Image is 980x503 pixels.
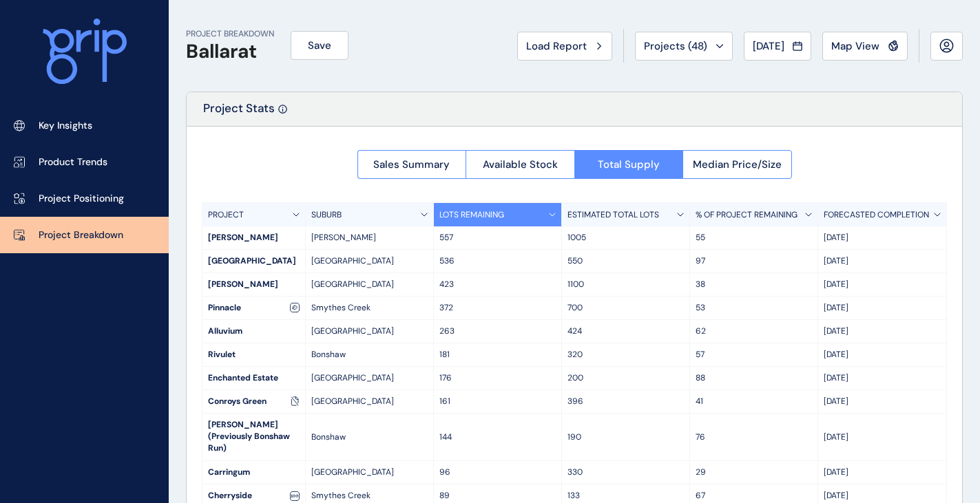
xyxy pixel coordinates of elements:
p: 62 [696,325,812,337]
p: % OF PROJECT REMAINING [696,209,797,221]
p: ESTIMATED TOTAL LOTS [567,209,659,221]
p: 89 [439,490,556,502]
p: 557 [439,232,556,244]
p: 1100 [567,279,684,290]
button: Map View [822,32,908,61]
p: FORECASTED COMPLETION [824,209,929,221]
p: 57 [696,349,812,361]
button: Available Stock [466,150,574,179]
div: Enchanted Estate [202,367,305,389]
p: [GEOGRAPHIC_DATA] [311,325,428,337]
p: [GEOGRAPHIC_DATA] [311,467,428,478]
p: [DATE] [824,302,941,314]
p: [DATE] [824,232,941,244]
span: Map View [831,39,879,53]
p: 53 [696,302,812,314]
p: 396 [567,396,684,407]
button: [DATE] [744,32,811,61]
p: [DATE] [824,279,941,290]
p: Bonshaw [311,431,428,443]
p: 29 [696,467,812,478]
p: 176 [439,372,556,384]
button: Projects (48) [635,32,733,61]
span: Total Supply [598,158,660,171]
div: [PERSON_NAME] [202,273,305,296]
span: [DATE] [753,39,784,53]
p: [DATE] [824,255,941,267]
p: [DATE] [824,325,941,337]
p: SUBURB [311,209,342,221]
div: [PERSON_NAME] (Previously Bonshaw Run) [202,414,305,460]
p: 423 [439,279,556,290]
p: Bonshaw [311,349,428,361]
p: 424 [567,325,684,337]
p: Smythes Creek [311,302,428,314]
p: Project Breakdown [39,228,123,242]
button: Median Price/Size [682,150,792,179]
span: Load Report [526,39,587,53]
div: Pinnacle [202,297,305,319]
p: [DATE] [824,396,941,407]
div: Carringum [202,461,305,484]
p: [GEOGRAPHIC_DATA] [311,279,428,290]
p: 76 [696,431,812,443]
div: [GEOGRAPHIC_DATA] [202,250,305,272]
span: Save [308,39,331,52]
p: Key Insights [39,119,92,133]
p: 700 [567,302,684,314]
p: Project Positioning [39,192,124,206]
p: 96 [439,467,556,478]
div: Alluvium [202,320,305,343]
button: Total Supply [574,150,683,179]
span: Projects ( 48 ) [644,39,707,53]
p: 144 [439,431,556,443]
p: 330 [567,467,684,478]
p: 161 [439,396,556,407]
p: Smythes Creek [311,490,428,502]
button: Sales Summary [357,150,466,179]
p: [GEOGRAPHIC_DATA] [311,372,428,384]
p: [DATE] [824,431,941,443]
button: Load Report [517,32,612,61]
p: 320 [567,349,684,361]
p: PROJECT BREAKDOWN [186,28,274,40]
p: Project Stats [203,100,275,126]
span: Median Price/Size [693,158,782,171]
button: Save [291,31,348,60]
p: 88 [696,372,812,384]
p: [DATE] [824,349,941,361]
p: 536 [439,255,556,267]
p: [GEOGRAPHIC_DATA] [311,255,428,267]
p: LOTS REMAINING [439,209,504,221]
p: Product Trends [39,156,107,169]
p: 190 [567,431,684,443]
h1: Ballarat [186,40,274,63]
p: 550 [567,255,684,267]
p: 1005 [567,232,684,244]
div: Rivulet [202,343,305,366]
span: Sales Summary [373,158,450,171]
p: 55 [696,232,812,244]
p: 263 [439,325,556,337]
p: 97 [696,255,812,267]
span: Available Stock [483,158,558,171]
p: [PERSON_NAME] [311,232,428,244]
p: 372 [439,302,556,314]
p: 181 [439,349,556,361]
p: 67 [696,490,812,502]
p: PROJECT [208,209,244,221]
p: [GEOGRAPHIC_DATA] [311,396,428,407]
div: Conroys Green [202,390,305,413]
p: 200 [567,372,684,384]
div: [PERSON_NAME] [202,226,305,249]
p: [DATE] [824,372,941,384]
p: [DATE] [824,490,941,502]
p: 38 [696,279,812,290]
p: [DATE] [824,467,941,478]
p: 133 [567,490,684,502]
p: 41 [696,396,812,407]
